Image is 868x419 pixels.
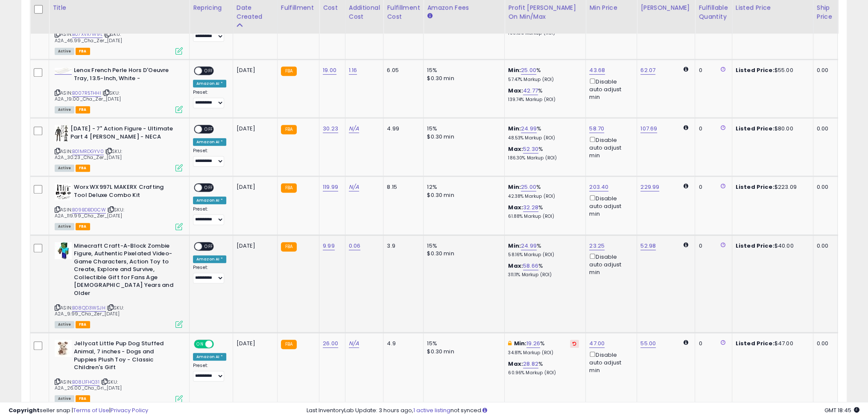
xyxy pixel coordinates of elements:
[508,203,523,211] b: Max:
[76,48,90,55] span: FBA
[55,340,72,357] img: 417iHgBNw2L._SL40_.jpg
[589,194,630,218] div: Disable auto adjust min
[508,155,579,161] p: 186.30% Markup (ROI)
[349,124,359,133] a: N/A
[55,148,122,161] span: | SKU: A2A_30.23_Cha_Zer_[DATE]
[70,125,174,143] b: [DATE] - 7" Action Figure - Ultimate Part 4 [PERSON_NAME] - NECA
[74,340,178,373] b: Jellycat Little Pup Dog Stuffed Animal, 7 inches - Dogs and Puppies Plush Toy - Classic Children'...
[237,125,271,133] div: [DATE]
[111,406,148,414] a: Privacy Policy
[72,90,101,97] a: B007R5THHI
[514,339,526,347] b: Min:
[307,407,859,415] div: Last InventoryLab Update: 3 hours ago, not synced.
[193,90,226,109] div: Preset:
[281,242,297,251] small: FBA
[72,379,99,386] a: B08L1FHQ31
[427,242,498,250] div: 15%
[55,106,74,113] span: All listings currently available for purchase on Amazon
[55,165,74,172] span: All listings currently available for purchase on Amazon
[387,183,417,191] div: 8.15
[589,66,605,75] a: 43.68
[55,321,74,328] span: All listings currently available for purchase on Amazon
[349,339,359,348] a: N/A
[508,242,579,258] div: %
[523,262,538,270] a: 58.66
[508,87,579,103] div: %
[736,66,807,74] div: $55.00
[508,77,579,83] p: 57.47% Markup (ROI)
[508,252,579,258] p: 58.16% Markup (ROI)
[193,148,226,167] div: Preset:
[523,203,538,212] a: 32.28
[589,3,633,12] div: Min Price
[523,360,538,368] a: 28.82
[281,66,297,76] small: FBA
[76,223,90,230] span: FBA
[640,339,656,348] a: 55.00
[53,3,186,12] div: Title
[72,31,102,38] a: B07XVX7W9L
[55,304,124,317] span: | SKU: A2A_9.99_Cha_Zer_[DATE]
[387,242,417,250] div: 3.9
[698,340,725,347] div: 0
[589,135,630,160] div: Disable auto adjust min
[427,12,432,20] small: Amazon Fees.
[640,183,659,191] a: 229.99
[508,272,579,278] p: 311.11% Markup (ROI)
[202,67,216,75] span: OFF
[193,206,226,225] div: Preset:
[55,125,68,142] img: 41GNmLhGCBL._SL40_.jpg
[521,183,536,191] a: 25.00
[526,339,540,348] a: 19.26
[55,31,122,43] span: | SKU: A2A_46.99_Cha_Zer_[DATE]
[55,0,183,54] div: ASIN:
[589,252,630,277] div: Disable auto adjust min
[193,3,229,12] div: Repricing
[573,341,576,346] i: Revert to store-level Min Markup
[427,75,498,82] div: $0.30 min
[698,125,725,133] div: 0
[589,242,605,250] a: 23.25
[736,66,774,74] b: Listed Price:
[323,66,336,75] a: 19.00
[521,66,536,75] a: 25.00
[55,242,72,259] img: 41rL0OYdj9L._SL40_.jpg
[76,106,90,113] span: FBA
[9,406,40,414] strong: Copyright
[508,125,579,141] div: %
[349,3,380,21] div: Additional Cost
[55,183,183,229] div: ASIN:
[427,191,498,199] div: $0.30 min
[508,341,511,346] i: This overrides the store level min markup for this listing
[736,183,807,191] div: $223.09
[427,133,498,141] div: $0.30 min
[281,125,297,134] small: FBA
[508,214,579,220] p: 61.88% Markup (ROI)
[508,87,523,95] b: Max:
[508,135,579,141] p: 48.53% Markup (ROI)
[736,340,807,347] div: $47.00
[237,3,274,21] div: Date Created
[508,97,579,103] p: 139.74% Markup (ROI)
[508,3,582,21] div: Profit [PERSON_NAME] on Min/Max
[73,406,109,414] a: Terms of Use
[508,124,521,133] b: Min:
[508,66,579,82] div: %
[323,3,342,12] div: Cost
[508,145,523,153] b: Max:
[684,340,688,345] i: Calculated using Dynamic Max Price.
[817,3,834,21] div: Ship Price
[237,66,271,74] div: [DATE]
[193,353,226,361] div: Amazon AI *
[508,145,579,161] div: %
[817,340,831,347] div: 0.00
[817,66,831,74] div: 0.00
[508,350,579,356] p: 34.81% Markup (ROI)
[736,3,810,12] div: Listed Price
[213,341,226,348] span: OFF
[640,3,691,12] div: [PERSON_NAME]
[508,194,579,199] p: 42.38% Markup (ROI)
[349,66,357,75] a: 1.16
[55,68,72,74] img: 21mCXJ8DNXL._SL40_.jpg
[508,262,579,278] div: %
